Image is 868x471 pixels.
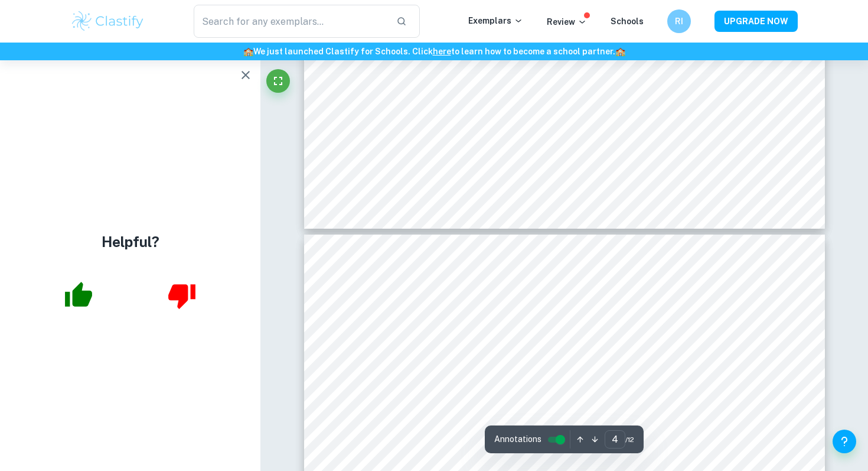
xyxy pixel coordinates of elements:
span: 🏫 [615,47,625,56]
button: RI [667,9,691,33]
button: UPGRADE NOW [714,11,798,32]
h6: We just launched Clastify for Schools. Click to learn how to become a school partner. [2,45,866,58]
p: Review [547,15,587,28]
button: Fullscreen [266,69,290,93]
span: / 12 [625,434,634,445]
h6: RI [673,15,686,28]
span: Annotations [494,433,541,446]
a: here [433,47,451,56]
img: Clastify logo [70,9,145,33]
span: 🏫 [243,47,253,56]
button: Help and Feedback [833,430,856,453]
p: Exemplars [468,14,523,27]
input: Search for any exemplars... [194,5,387,38]
a: Schools [611,17,644,26]
h4: Helpful? [102,231,159,252]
